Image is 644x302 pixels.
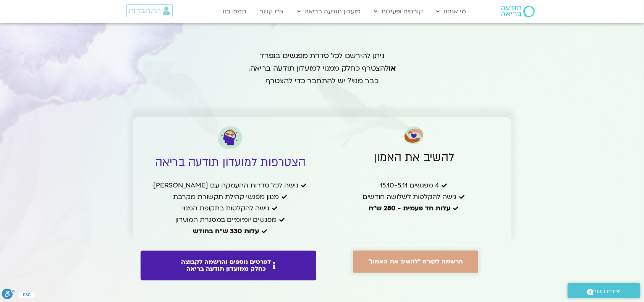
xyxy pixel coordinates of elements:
span: התחברות [129,6,161,15]
span: 4 מפגשים 15.10-5.11 [380,180,441,191]
a: יצירת קשר [568,283,640,298]
span: גישה לכל סדרות ההעמקה עם [PERSON_NAME] [154,180,301,191]
span: ניתן להירשם לכל סדרת מפגשים בנפרד להצטרף כחלק ממנוי למועדון תודעה בריאה. כבר מנוי? יש להתחבר כדי ... [248,51,396,86]
p: להשיב את האמון [326,152,502,164]
img: תודעה בריאה [501,6,535,17]
a: מי אנחנו [432,4,470,19]
a: לפרטים נוספים והרשמה לקבוצהכחלק ממועדון תודעה בריאה [141,250,317,280]
a: מועדון תודעה בריאה [293,4,364,19]
b: עלות 330 ש״ח בחודש [193,227,259,236]
span: הרשמה לקורס "להשיב את האמון" [368,258,463,265]
strong: או [389,63,396,73]
a: קורסים ופעילות [370,4,427,19]
span: מגוון מפגשי קהילת תקשורת מקרבת [173,191,281,203]
p: הצטרפות למועדון תודעה בריאה [142,157,318,169]
a: הרשמה לקורס "להשיב את האמון" [353,250,478,273]
a: תמכו בנו [219,4,250,19]
b: עלות חד פעמית - 280 ש״ח [369,204,450,213]
span: מפגשים יומיומיים במסגרת המועדון [175,214,278,226]
span: גישה להקלטות לשלושה חודשים [362,191,458,203]
span: גישה להקלטות בתקופת המנוי [183,203,272,214]
span: יצירת קשר [594,286,621,297]
a: התחברות [126,4,173,17]
span: לפרטים נוספים והרשמה לקבוצה כחלק ממועדון תודעה בריאה [181,258,271,272]
a: צרו קשר [256,4,288,19]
